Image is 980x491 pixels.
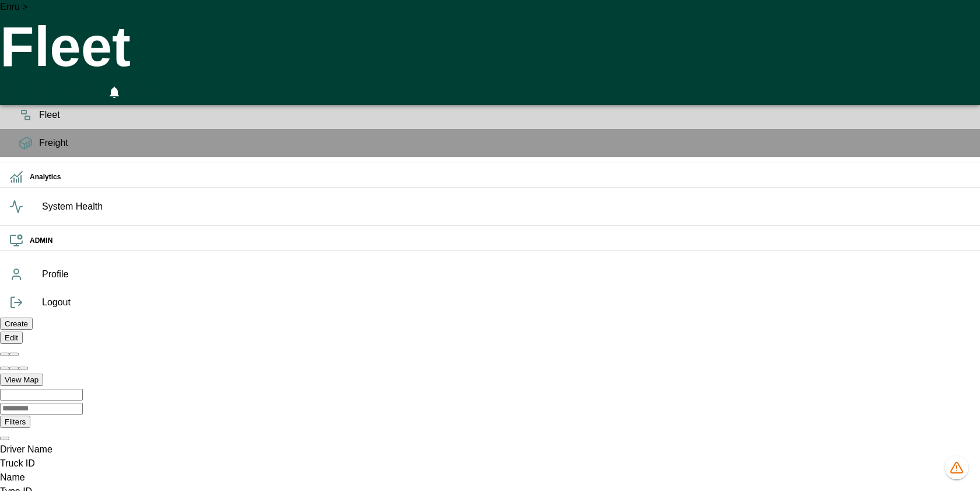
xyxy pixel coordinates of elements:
[5,375,38,384] label: View Map
[945,456,968,479] button: 1353 data issues
[19,367,28,370] button: Zoom to fit
[28,79,49,105] button: Manual Assignment
[42,267,971,281] span: Profile
[79,79,99,105] button: Fullscreen
[42,200,971,214] span: System Health
[5,319,28,328] label: Create
[9,353,19,356] button: Collapse all
[54,79,75,105] button: HomeTime Editor
[39,108,971,122] span: Fleet
[5,417,26,426] label: Filters
[30,172,971,183] h6: Analytics
[133,83,147,97] svg: Preferences
[30,235,971,246] h6: ADMIN
[9,367,19,370] button: Zoom out
[39,136,971,150] span: Freight
[42,295,971,309] span: Logout
[129,79,150,100] button: Preferences
[5,333,18,342] label: Edit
